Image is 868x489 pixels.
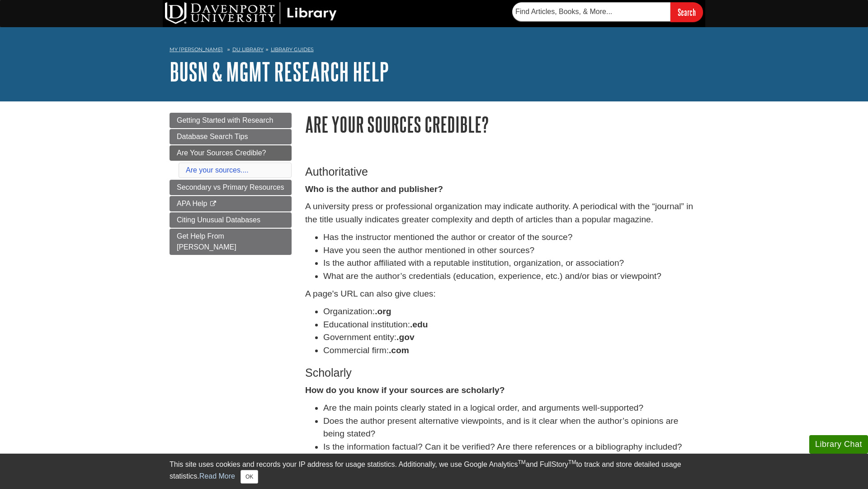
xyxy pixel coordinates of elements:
[199,472,235,480] a: Read More
[186,166,249,174] a: Are your sources....
[305,165,698,178] h3: Authoritative
[177,232,236,251] span: Get Help From [PERSON_NAME]
[170,113,292,128] a: Getting Started with Research
[170,43,698,58] nav: breadcrumb
[389,345,409,355] strong: .com
[323,257,698,270] li: Is the author affiliated with a reputable institution, organization, or association?
[305,200,698,226] p: A university press or professional organization may indicate authority. A periodical with the “jo...
[323,318,698,331] li: Educational institution:
[323,305,698,318] li: Organization:
[170,129,292,144] a: Database Search Tips
[512,2,703,22] form: Searches DU Library's articles, books, and more
[323,415,698,441] li: Does the author present alternative viewpoints, and is it clear when the author’s opinions are be...
[323,344,698,357] li: Commercial firm:
[170,113,292,255] div: Guide Page Menu
[209,201,217,207] i: This link opens in a new window
[170,180,292,195] a: Secondary vs Primary Resources
[271,46,314,53] a: Library Guides
[177,133,248,140] span: Database Search Tips
[323,270,698,283] li: What are the author’s credentials (education, experience, etc.) and/or bias or viewpoint?
[410,320,428,329] strong: .edu
[305,113,698,136] h1: Are Your Sources Credible?
[165,2,337,24] img: DU Library
[170,459,698,484] div: This site uses cookies and records your IP address for usage statistics. Additionally, we use Goo...
[323,441,698,454] li: Is the information factual? Can it be verified? Are there references or a bibliography included?
[170,196,292,211] a: APA Help
[232,46,264,53] a: DU Library
[177,149,266,157] span: Are Your Sources Credible?
[170,229,292,255] a: Get Help From [PERSON_NAME]
[396,332,414,342] strong: .gov
[170,212,292,228] a: Citing Unusual Databases
[170,58,389,86] a: BUSN & MGMT Research Help
[518,459,525,465] sup: TM
[177,116,273,124] span: Getting Started with Research
[670,2,703,22] input: Search
[305,366,698,379] h3: Scholarly
[323,331,698,344] li: Government entity:
[568,459,576,465] sup: TM
[177,200,207,207] span: APA Help
[305,385,505,395] strong: How do you know if your sources are scholarly?
[323,231,698,244] li: Has the instructor mentioned the author or creator of the source?
[323,244,698,257] li: Have you seen the author mentioned in other sources?
[177,216,260,224] span: Citing Unusual Databases
[170,145,292,161] a: Are Your Sources Credible?
[241,470,258,484] button: Close
[809,435,868,454] button: Library Chat
[170,46,223,53] a: My [PERSON_NAME]
[375,307,391,316] strong: .org
[305,288,698,301] p: A page's URL can also give clues:
[177,183,284,191] span: Secondary vs Primary Resources
[323,402,698,415] li: Are the main points clearly stated in a logical order, and arguments well-supported?
[305,184,443,194] strong: Who is the author and publisher?
[512,2,670,21] input: Find Articles, Books, & More...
